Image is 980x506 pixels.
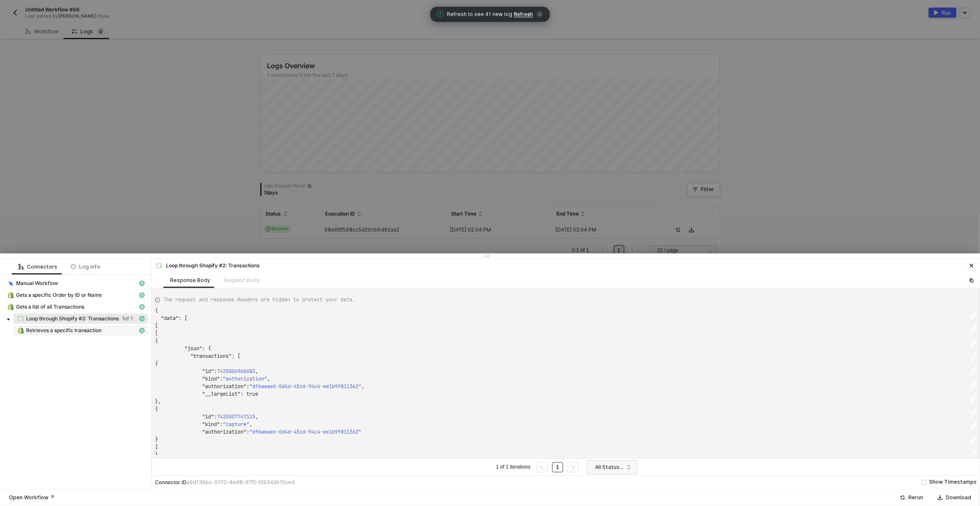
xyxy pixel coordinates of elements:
[969,263,974,268] span: icon-close
[447,11,513,19] span: Refresh to see 41 new log
[202,376,220,382] span: "kind"
[249,383,361,390] span: "df6aeae6-0d4d-45cd-94c4-ee1b9f811362"
[3,278,148,288] span: Manual Workflow
[202,391,240,397] span: "__largeList"
[568,462,579,472] button: right
[155,479,295,486] div: Connector ID
[155,307,158,314] span: {
[255,368,258,375] span: ,
[26,315,119,322] span: Loop through Shopify #2: Transactions
[217,368,255,375] span: 7425006960683
[202,421,220,428] span: "kind"
[19,264,57,270] div: Connectors
[139,281,144,286] span: icon-cards
[895,493,929,503] button: Rerun
[361,383,364,390] span: ,
[514,11,533,18] span: Refresh
[537,11,543,18] span: icon-close
[155,406,158,413] span: {
[202,413,214,420] span: "id"
[17,315,24,322] img: integration-icon
[16,304,84,310] span: Gets a list of all Transactions
[139,304,144,309] span: icon-cards
[155,262,162,269] img: integration-icon
[16,292,102,298] span: Gets a specific Order by ID or Name
[246,429,249,435] span: :
[937,495,943,500] span: icon-download
[495,462,532,472] li: 1 of 1 iterations
[155,330,158,337] span: [
[13,325,148,336] span: Retrieves a specific transaction
[155,262,260,269] div: Loop through Shopify #2: Transactions
[220,376,223,382] span: :
[255,413,258,420] span: ,
[537,462,547,472] button: left
[71,264,100,270] div: Log info
[17,327,24,334] img: integration-icon
[9,494,54,501] div: Open Workflow ↗
[246,383,249,390] span: :
[187,479,295,485] span: a9d136bc-9170-4e98-97f5-f29342b15ce4
[7,280,14,287] img: integration-icon
[155,436,158,443] span: }
[202,429,246,435] span: "authorization"
[155,322,158,329] span: [
[139,293,144,298] span: icon-cards
[179,315,187,322] span: : [
[214,413,217,420] span: :
[155,338,158,344] span: {
[3,302,148,312] span: Gets a list of all Transactions
[139,316,144,321] span: icon-cards
[535,462,549,472] li: Previous Page
[220,421,223,428] span: :
[223,421,249,428] span: "capture"
[969,278,974,283] span: icon-copy-paste
[7,304,14,310] img: integration-icon
[155,398,161,405] span: },
[223,376,267,382] span: "authorization"
[214,368,217,375] span: :
[929,478,977,486] div: Show Timestamps
[240,391,258,397] span: : true
[155,444,158,450] span: ]
[26,327,101,334] span: Retrieves a specific transaction
[155,451,161,458] span: },
[19,264,24,269] span: icon-logic
[139,328,144,333] span: icon-cards
[155,360,158,367] span: {
[122,315,133,322] span: 1 of 1
[249,421,252,428] span: ,
[13,314,148,324] span: Loop through Shopify #2: Transactions
[3,493,60,503] button: Open Workflow ↗
[184,345,202,352] span: "json"
[16,280,58,287] span: Manual Workflow
[485,253,490,258] span: icon-drag-indicator
[249,429,361,435] span: "df6aeae6-0d4d-45cd-94c4-ee1b9f811362"
[946,494,971,501] div: Download
[908,494,923,501] div: Rerun
[3,290,148,300] span: Gets a specific Order by ID or Name
[6,317,11,322] span: caret-down
[554,463,562,472] a: 1
[7,292,14,298] img: integration-icon
[267,376,270,382] span: ,
[202,383,246,390] span: "authorization"
[202,345,211,352] span: : {
[437,11,444,17] span: icon-exclamation
[566,462,580,472] li: Next Page
[202,368,214,375] span: "id"
[595,461,632,474] span: All Statuses
[932,493,977,503] button: Download
[190,353,232,360] span: "transactions"
[552,462,563,472] li: 1
[170,277,210,284] div: Response Body
[232,353,240,360] span: : [
[539,465,545,470] span: left
[161,315,179,322] span: "data"
[900,495,905,500] span: icon-success-page
[217,413,255,420] span: 7425007747115
[571,465,576,470] span: right
[163,296,355,304] span: The request and response Headers are hidden to protect your data.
